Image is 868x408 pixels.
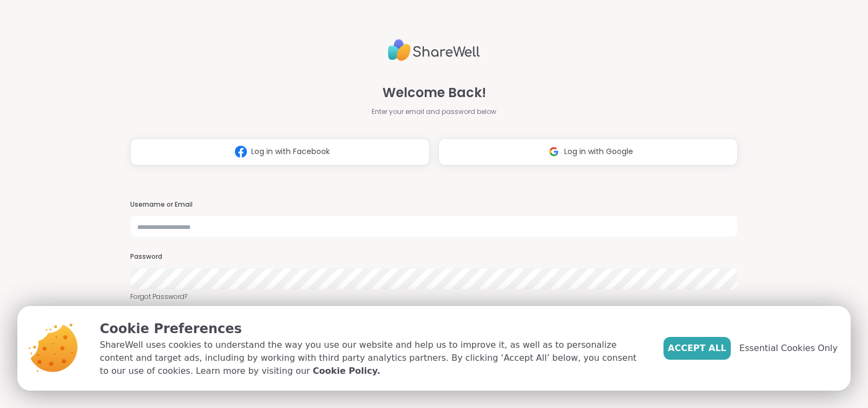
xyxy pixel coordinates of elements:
button: Log in with Google [438,138,738,165]
p: Cookie Preferences [100,319,646,339]
span: Log in with Facebook [251,146,330,157]
img: ShareWell Logomark [544,142,564,162]
span: Enter your email and password below [372,107,496,117]
p: ShareWell uses cookies to understand the way you use our website and help us to improve it, as we... [100,339,646,378]
span: Essential Cookies Only [739,342,838,355]
h3: Password [130,252,738,262]
span: Accept All [668,342,726,355]
button: Log in with Facebook [130,138,430,165]
img: ShareWell Logomark [231,142,251,162]
h3: Username or Email [130,200,738,209]
a: Forgot Password? [130,292,738,302]
span: Welcome Back! [382,83,486,103]
img: ShareWell Logo [388,35,480,66]
span: Log in with Google [564,146,633,157]
a: Cookie Policy. [313,365,380,378]
button: Accept All [663,337,731,360]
